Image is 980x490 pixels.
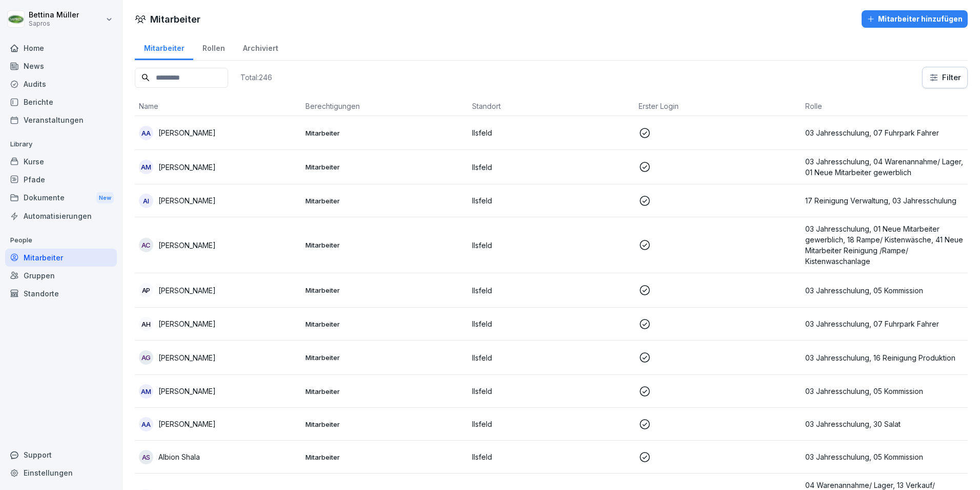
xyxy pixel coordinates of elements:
[468,97,635,116] th: Standort
[150,12,200,26] h1: Mitarbeiter
[805,285,964,296] p: 03 Jahresschulung, 05 Kommission
[96,192,114,204] div: New
[5,189,117,208] a: DokumenteNew
[139,384,153,399] div: AM
[234,34,287,60] a: Archiviert
[5,57,117,75] a: News
[5,39,117,57] a: Home
[472,419,630,429] p: Ilsfeld
[135,34,193,60] a: Mitarbeiter
[305,128,464,138] p: Mitarbeiter
[305,286,464,295] p: Mitarbeiter
[867,13,963,25] div: Mitarbeiter hinzufügen
[929,72,961,83] div: Filter
[139,160,153,174] div: AM
[305,420,464,429] p: Mitarbeiter
[472,285,630,296] p: Ilsfeld
[5,111,117,129] a: Veranstaltungen
[301,97,468,116] th: Berechtigungen
[472,162,630,173] p: Ilsfeld
[805,223,964,267] p: 03 Jahresschulung, 01 Neue Mitarbeiter gewerblich, 18 Rampe/ Kistenwäsche, 41 Neue Mitarbeiter Re...
[5,464,117,482] a: Einstellungen
[801,97,968,116] th: Rolle
[305,387,464,396] p: Mitarbeiter
[158,352,216,363] p: [PERSON_NAME]
[305,240,464,250] p: Mitarbeiter
[5,285,117,303] a: Standorte
[29,20,79,27] p: Sapros
[5,75,117,93] a: Audits
[139,450,153,464] div: AS
[805,386,964,397] p: 03 Jahresschulung, 05 Kommission
[5,93,117,111] a: Berichte
[805,419,964,429] p: 03 Jahresschulung, 30 Salat
[805,318,964,329] p: 03 Jahresschulung, 07 Fuhrpark Fahrer
[5,232,117,249] p: People
[5,136,117,153] p: Library
[472,195,630,206] p: Ilsfeld
[5,153,117,171] a: Kurse
[139,350,153,365] div: AG
[305,162,464,172] p: Mitarbeiter
[158,127,216,138] p: [PERSON_NAME]
[139,417,153,431] div: AA
[472,127,630,138] p: Ilsfeld
[5,171,117,189] a: Pfade
[305,453,464,462] p: Mitarbeiter
[5,207,117,225] a: Automatisierungen
[805,127,964,138] p: 03 Jahresschulung, 07 Fuhrpark Fahrer
[158,318,216,329] p: [PERSON_NAME]
[472,451,630,462] p: Ilsfeld
[158,386,216,397] p: [PERSON_NAME]
[805,156,964,178] p: 03 Jahresschulung, 04 Warenannahme/ Lager, 01 Neue Mitarbeiter gewerblich
[472,318,630,329] p: Ilsfeld
[158,419,216,429] p: [PERSON_NAME]
[805,352,964,363] p: 03 Jahresschulung, 16 Reinigung Produktion
[139,317,153,331] div: AH
[805,195,964,206] p: 17 Reinigung Verwaltung, 03 Jahresschulung
[5,446,117,464] div: Support
[5,267,117,285] a: Gruppen
[305,196,464,205] p: Mitarbeiter
[472,240,630,251] p: Ilsfeld
[158,451,200,462] p: Albion Shala
[305,319,464,329] p: Mitarbeiter
[472,386,630,397] p: Ilsfeld
[305,353,464,362] p: Mitarbeiter
[5,249,117,267] a: Mitarbeiter
[158,162,216,173] p: [PERSON_NAME]
[139,126,153,140] div: AA
[139,238,153,252] div: AC
[635,97,801,116] th: Erster Login
[29,11,79,20] p: Bettina Müller
[5,189,117,208] div: Dokumente
[862,10,968,28] button: Mitarbeiter hinzufügen
[158,285,216,296] p: [PERSON_NAME]
[240,72,272,82] p: Total: 246
[193,34,234,60] a: Rollen
[923,67,967,88] button: Filter
[472,352,630,363] p: Ilsfeld
[158,240,216,251] p: [PERSON_NAME]
[135,97,301,116] th: Name
[139,283,153,297] div: AP
[805,451,964,462] p: 03 Jahresschulung, 05 Kommission
[158,195,216,206] p: [PERSON_NAME]
[139,194,153,208] div: AI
